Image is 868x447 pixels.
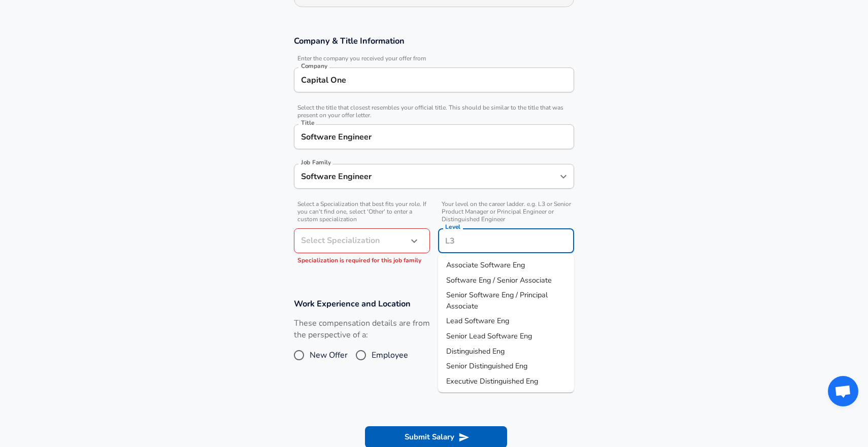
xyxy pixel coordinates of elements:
span: New Offer [310,349,348,361]
label: Title [301,120,314,126]
span: Specialization is required for this job family [297,256,421,264]
div: Open chat [828,376,858,406]
span: Select a Specialization that best fits your role. If you can't find one, select 'Other' to enter ... [294,200,430,223]
input: Software Engineer [298,168,554,184]
span: Senior Software Eng / Principal Associate [446,290,548,311]
label: These compensation details are from the perspective of a: [294,318,430,341]
h3: Work Experience and Location [294,298,574,310]
span: Executive Distinguished Eng [446,375,538,386]
span: Employee [372,349,408,361]
input: Software Engineer [298,129,570,145]
span: Distinguished Eng [446,346,505,356]
span: Enter the company you received your offer from [294,55,574,62]
button: Open [556,169,571,184]
label: Company [301,63,327,69]
span: Select the title that closest resembles your official title. This should be similar to the title ... [294,104,574,119]
span: Lead Software Eng [446,316,509,326]
input: L3 [443,233,570,249]
h3: Company & Title Information [294,35,574,47]
input: Google [298,72,570,88]
span: Software Eng / Senior Associate [446,274,552,285]
label: Job Family [301,159,331,165]
span: Senior Lead Software Eng [446,331,532,341]
label: Level [445,224,460,230]
span: Associate Software Eng [446,260,525,270]
span: Your level on the career ladder. e.g. L3 or Senior Product Manager or Principal Engineer or Disti... [438,200,574,223]
span: Senior Distinguished Eng [446,361,527,371]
